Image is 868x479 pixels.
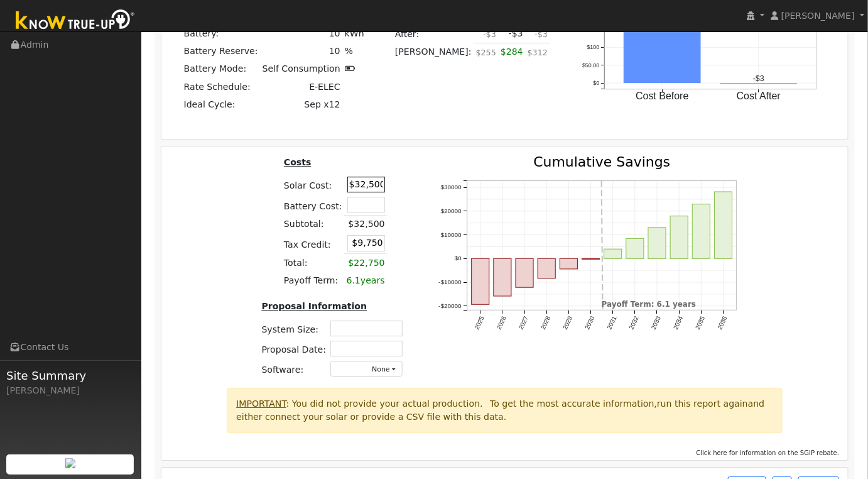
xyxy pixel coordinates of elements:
[182,78,260,96] td: Rate Schedule:
[262,301,367,311] u: Proposal Information
[259,359,328,379] td: Software:
[182,25,260,43] td: Battery:
[628,315,641,331] text: 2032
[441,231,462,238] text: $10000
[671,216,688,258] rect: onclick=""
[9,7,141,35] img: Know True-Up
[236,399,286,409] u: IMPORTANT
[281,233,344,254] td: Tax Credit:
[540,315,552,331] text: 2028
[330,361,403,377] button: None
[499,43,526,68] td: $284
[65,458,75,468] img: retrieve
[693,204,710,258] rect: onclick=""
[260,78,342,96] td: E-ELEC
[534,154,671,170] text: Cumulative Savings
[604,249,622,258] rect: onclick=""
[344,272,387,289] td: years
[281,195,344,216] td: Battery Cost:
[305,99,340,109] span: Sep x12
[587,26,600,33] text: $150
[342,25,366,43] td: kWh
[441,207,462,214] text: $20000
[342,43,366,60] td: %
[496,315,508,331] text: 2026
[259,338,328,358] td: Proposal Date:
[393,25,474,43] td: After:
[582,62,599,69] text: $50.00
[606,315,619,331] text: 2031
[753,75,764,84] text: -$3
[182,96,260,113] td: Ideal Cycle:
[182,60,260,78] td: Battery Mode:
[582,258,600,259] rect: onclick=""
[636,91,689,101] text: Cost Before
[6,367,134,384] span: Site Summary
[499,25,526,43] td: -$3
[259,318,328,338] td: System Size:
[697,449,840,456] span: Click here for information on the SGIP rebate.
[281,175,344,195] td: Solar Cost:
[518,315,530,331] text: 2027
[281,272,344,289] td: Payoff Term:
[717,315,729,331] text: 2036
[695,315,707,331] text: 2035
[560,258,578,269] rect: onclick=""
[474,25,498,43] td: -$3
[562,315,575,331] text: 2029
[673,315,685,331] text: 2034
[474,43,498,68] td: $255
[474,315,486,331] text: 2025
[455,255,462,262] text: $0
[651,315,663,331] text: 2033
[438,302,462,309] text: -$20000
[284,157,312,167] u: Costs
[260,60,342,78] td: Self Consumption
[657,399,748,409] span: run this report again
[720,83,798,84] rect: onclick=""
[260,25,342,43] td: 10
[737,91,781,101] text: Cost After
[441,184,462,190] text: $30000
[182,43,260,60] td: Battery Reserve:
[438,278,462,285] text: -$10000
[281,254,344,272] td: Total:
[538,258,556,278] rect: onclick=""
[649,228,666,259] rect: onclick=""
[6,384,134,397] div: [PERSON_NAME]
[344,254,387,272] td: $22,750
[393,43,474,68] td: [PERSON_NAME]:
[715,192,733,259] rect: onclick=""
[260,43,342,60] td: 10
[516,258,534,287] rect: onclick=""
[472,258,489,304] rect: onclick=""
[781,11,855,21] span: [PERSON_NAME]
[593,80,599,86] text: $0
[281,215,344,233] td: Subtotal:
[627,238,644,258] rect: onclick=""
[525,25,550,43] td: -$3
[587,44,600,50] text: $100
[525,43,550,68] td: $312
[584,315,597,331] text: 2030
[227,388,783,433] div: : You did not provide your actual production. To get the most accurate information, and either co...
[602,300,697,309] text: Payoff Term: 6.1 years
[347,275,361,285] span: 6.1
[344,215,387,233] td: $32,500
[494,258,511,296] rect: onclick=""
